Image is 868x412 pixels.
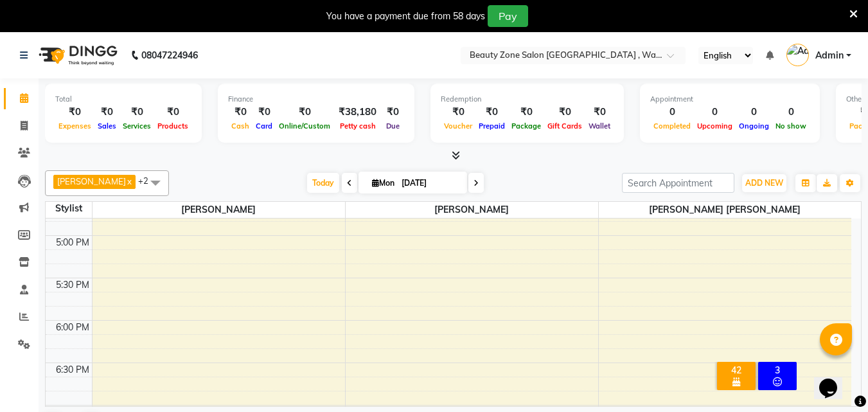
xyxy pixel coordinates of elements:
[53,363,92,377] div: 6:30 PM
[786,44,809,66] img: Admin
[326,10,485,23] div: You have a payment due from 58 days
[383,121,403,130] span: Due
[508,105,544,120] div: ₹0
[252,121,276,130] span: Card
[441,121,475,130] span: Voucher
[252,105,276,120] div: ₹0
[441,105,475,120] div: ₹0
[154,121,191,130] span: Products
[475,105,508,120] div: ₹0
[55,94,191,105] div: Total
[337,121,379,130] span: Petty cash
[599,202,852,218] span: [PERSON_NAME] [PERSON_NAME]
[585,121,614,130] span: Wallet
[761,364,794,376] div: 3
[93,202,345,218] span: [PERSON_NAME]
[742,174,786,192] button: ADD NEW
[154,105,191,120] div: ₹0
[508,121,544,130] span: Package
[382,105,404,120] div: ₹0
[369,178,398,188] span: Mon
[307,173,339,193] span: Today
[46,202,92,215] div: Stylist
[53,278,92,292] div: 5:30 PM
[228,105,252,120] div: ₹0
[650,105,694,120] div: 0
[544,105,585,120] div: ₹0
[33,37,121,73] img: logo
[736,105,772,120] div: 0
[544,121,585,130] span: Gift Cards
[120,121,154,130] span: Services
[441,94,614,105] div: Redemption
[694,121,736,130] span: Upcoming
[772,121,810,130] span: No show
[814,361,855,399] iframe: chat widget
[650,94,810,105] div: Appointment
[475,121,508,130] span: Prepaid
[141,37,198,73] b: 08047224946
[720,364,753,376] div: 42
[650,121,694,130] span: Completed
[53,321,92,334] div: 6:00 PM
[333,105,382,120] div: ₹38,180
[53,236,92,249] div: 5:00 PM
[346,202,598,218] span: [PERSON_NAME]
[228,121,252,130] span: Cash
[815,49,844,62] span: Admin
[398,174,462,193] input: 2025-09-01
[694,105,736,120] div: 0
[55,105,94,120] div: ₹0
[488,5,528,27] button: Pay
[126,176,132,186] a: x
[736,121,772,130] span: Ongoing
[276,105,333,120] div: ₹0
[622,173,734,193] input: Search Appointment
[585,105,614,120] div: ₹0
[138,175,158,186] span: +2
[276,121,333,130] span: Online/Custom
[772,105,810,120] div: 0
[745,178,783,188] span: ADD NEW
[228,94,404,105] div: Finance
[55,121,94,130] span: Expenses
[57,176,126,186] span: [PERSON_NAME]
[120,105,154,120] div: ₹0
[94,105,120,120] div: ₹0
[94,121,120,130] span: Sales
